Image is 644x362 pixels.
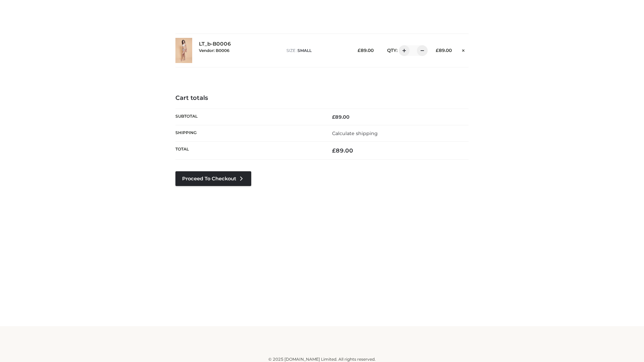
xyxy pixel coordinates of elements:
p: size : [286,48,347,54]
span: £ [332,147,336,154]
span: £ [358,48,361,53]
th: Total [175,142,322,160]
span: SMALL [298,48,312,53]
span: £ [332,114,335,120]
span: £ [436,48,439,53]
a: Calculate shipping [332,130,378,136]
bdi: 89.00 [332,147,353,154]
bdi: 89.00 [436,48,452,53]
th: Subtotal [175,109,322,125]
a: Proceed to Checkout [175,171,251,186]
a: Remove this item [459,45,469,54]
bdi: 89.00 [358,48,374,53]
h4: Cart totals [175,95,469,102]
bdi: 89.00 [332,114,350,120]
div: QTY: [380,45,425,56]
th: Shipping [175,125,322,141]
small: Vendor: B0006 [199,48,229,53]
div: LT_b-B0006 [199,41,280,60]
